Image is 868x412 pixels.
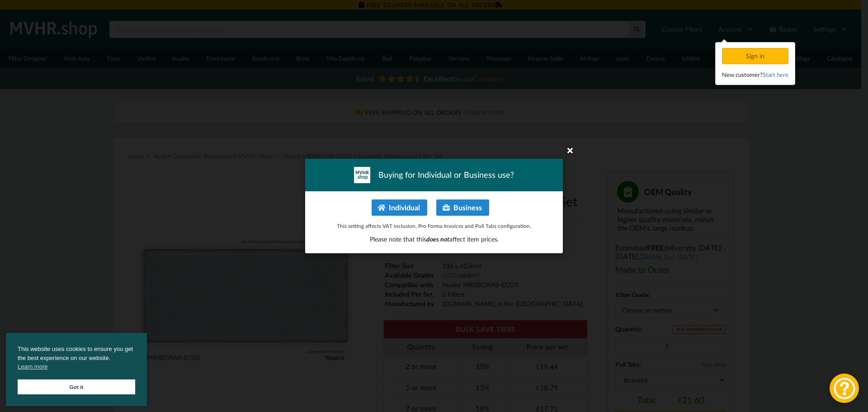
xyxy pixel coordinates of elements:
[722,70,788,79] div: New customer?
[354,167,370,183] img: mvhr-inverted.png
[372,199,427,216] button: Individual
[426,235,449,243] span: does not
[722,48,788,64] div: Sign in
[18,379,135,394] a: Got it cookie
[722,52,790,60] a: Sign in
[18,362,47,371] a: cookies - Learn more
[315,222,553,230] p: This setting affects VAT inclusion, Pro Forma Invoices and Pull Tabs configuration.
[18,345,135,374] span: This website uses cookies to ensure you get the best experience on our website.
[315,235,553,244] p: Please note that this affect item prices.
[436,199,489,216] button: Business
[763,71,788,78] a: Start here
[6,333,147,406] div: cookieconsent
[378,169,514,180] span: Buying for Individual or Business use?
